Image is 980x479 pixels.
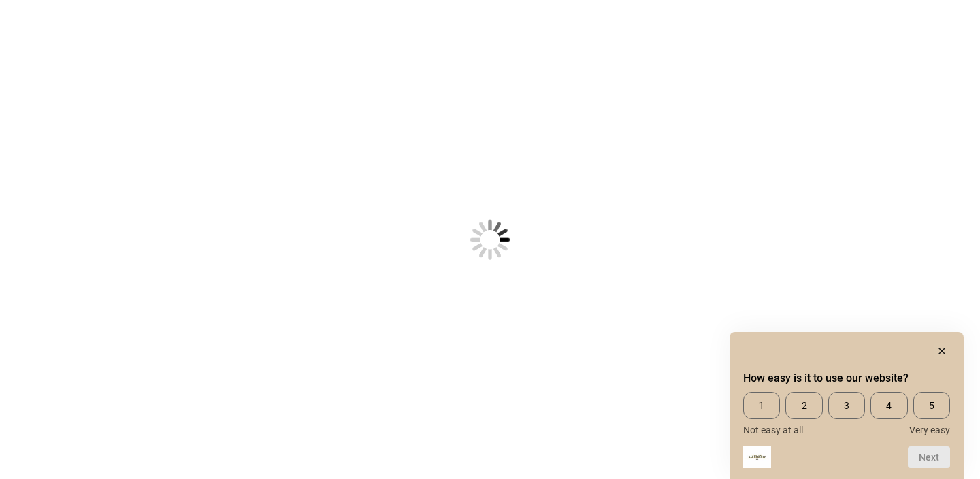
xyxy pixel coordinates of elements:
[870,392,907,419] span: 4
[743,343,950,468] div: How easy is it to use our website? Select an option from 1 to 5, with 1 being Not easy at all and...
[785,392,822,419] span: 2
[743,392,950,435] div: How easy is it to use our website? Select an option from 1 to 5, with 1 being Not easy at all and...
[913,392,950,419] span: 5
[908,446,950,468] button: Next question
[403,152,577,327] img: Loading
[743,392,780,419] span: 1
[743,425,803,435] span: Not easy at all
[743,370,950,386] h2: How easy is it to use our website? Select an option from 1 to 5, with 1 being Not easy at all and...
[934,343,950,359] button: Hide survey
[909,425,950,435] span: Very easy
[828,392,865,419] span: 3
